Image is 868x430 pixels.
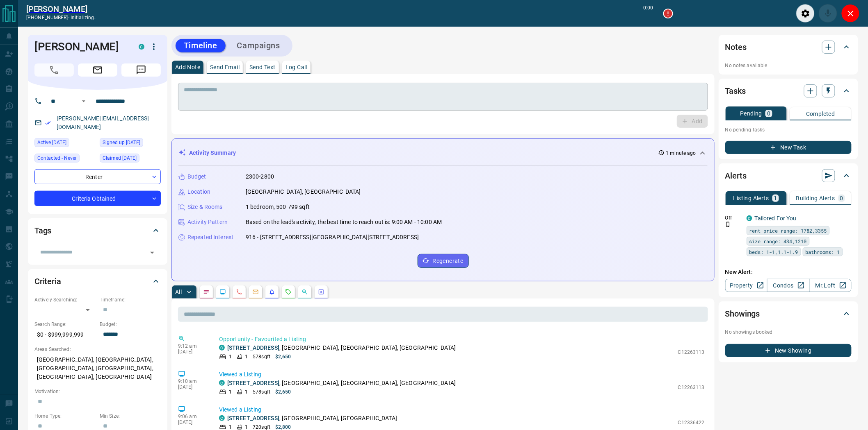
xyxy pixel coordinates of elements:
div: Thu Jul 14 2016 [100,138,161,149]
p: 1 [229,388,232,396]
p: Add Note [175,64,200,70]
svg: Notes [203,289,210,295]
a: Condos [767,279,809,292]
p: Location [187,188,210,196]
p: 0:00 [644,4,653,23]
p: 0 [840,195,843,201]
button: New Task [725,141,852,154]
a: [PERSON_NAME][EMAIL_ADDRESS][DOMAIN_NAME] [57,115,149,130]
div: Criteria Obtained [34,191,161,206]
div: condos.ca [219,345,225,351]
p: Based on the lead's activity, the best time to reach out is: 9:00 AM - 10:00 AM [246,218,442,226]
p: Search Range: [34,321,96,328]
a: Property [725,279,767,292]
h2: Alerts [725,169,747,182]
span: Call [34,63,74,77]
p: Budget [187,172,206,181]
div: Criteria [34,272,161,291]
button: New Showing [725,344,852,357]
div: Mon Aug 11 2025 [34,138,96,149]
span: Claimed [DATE] [103,154,137,162]
div: condos.ca [219,380,225,386]
p: [PHONE_NUMBER] - [26,14,98,21]
h2: Notes [725,41,747,54]
svg: Agent Actions [318,289,324,295]
div: Tasks [725,81,852,101]
div: Alerts [725,166,852,186]
svg: Emails [252,289,259,295]
p: C12263113 [678,349,705,356]
a: [PERSON_NAME] [26,4,98,14]
p: $2,650 [275,388,291,396]
span: Email [78,63,117,77]
p: [DATE] [178,419,207,425]
a: Tailored For You [755,215,797,222]
p: 9:12 am [178,343,207,349]
p: $2,650 [275,353,291,360]
p: No showings booked [725,328,852,336]
svg: Requests [285,289,292,295]
p: Building Alerts [796,195,835,201]
span: bathrooms: 1 [806,248,840,256]
p: 9:06 am [178,414,207,419]
p: No pending tasks [725,124,852,136]
span: Signed up [DATE] [103,138,140,147]
a: [STREET_ADDRESS] [227,344,279,351]
svg: Lead Browsing Activity [219,289,226,295]
button: Open [146,247,158,258]
svg: Calls [236,289,242,295]
div: condos.ca [219,415,225,421]
span: beds: 1-1,1.1-1.9 [749,248,798,256]
p: Pending [740,111,762,116]
p: Budget: [100,321,161,328]
div: condos.ca [747,215,752,221]
p: Viewed a Listing [219,370,705,379]
p: [GEOGRAPHIC_DATA], [GEOGRAPHIC_DATA] [246,188,361,196]
button: Regenerate [418,254,469,268]
span: size range: 434,1210 [749,237,807,245]
p: Log Call [286,64,307,70]
div: Audio Settings [796,4,815,23]
p: Send Email [210,64,240,70]
svg: Email Verified [45,120,51,126]
h2: Showings [725,307,760,320]
span: Active [DATE] [37,138,66,147]
div: Renter [34,169,161,184]
div: Notes [725,37,852,57]
div: Tags [34,221,161,240]
p: New Alert: [725,268,852,276]
p: [DATE] [178,384,207,390]
p: 578 sqft [253,388,270,396]
p: C12336422 [678,419,705,426]
svg: Opportunities [302,289,308,295]
p: 1 [245,388,248,396]
a: [STREET_ADDRESS] [227,415,279,421]
div: Activity Summary1 minute ago [178,145,708,161]
span: initializing... [71,15,98,20]
p: Size & Rooms [187,203,223,211]
p: Repeated Interest [187,233,233,242]
svg: Push Notification Only [725,222,731,227]
p: $0 - $999,999,999 [34,328,96,342]
p: 1 bedroom, 500-799 sqft [246,203,310,211]
p: Min Size: [100,412,161,420]
p: , [GEOGRAPHIC_DATA], [GEOGRAPHIC_DATA], [GEOGRAPHIC_DATA] [227,379,456,387]
a: [STREET_ADDRESS] [227,380,279,386]
p: Actively Searching: [34,296,96,303]
p: 1 minute ago [666,149,696,157]
p: 916 - [STREET_ADDRESS][GEOGRAPHIC_DATA][STREET_ADDRESS] [246,233,419,242]
p: 1 [245,353,248,360]
p: Timeframe: [100,296,161,303]
svg: Listing Alerts [269,289,275,295]
p: Activity Pattern [187,218,228,226]
p: All [175,289,182,295]
a: Mr.Loft [809,279,852,292]
p: Motivation: [34,388,161,395]
div: condos.ca [139,44,144,50]
span: Contacted - Never [37,154,77,162]
p: Home Type: [34,412,96,420]
p: Listing Alerts [733,195,769,201]
p: 1 [229,353,232,360]
p: , [GEOGRAPHIC_DATA], [GEOGRAPHIC_DATA], [GEOGRAPHIC_DATA] [227,344,456,352]
h2: Tasks [725,84,746,97]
